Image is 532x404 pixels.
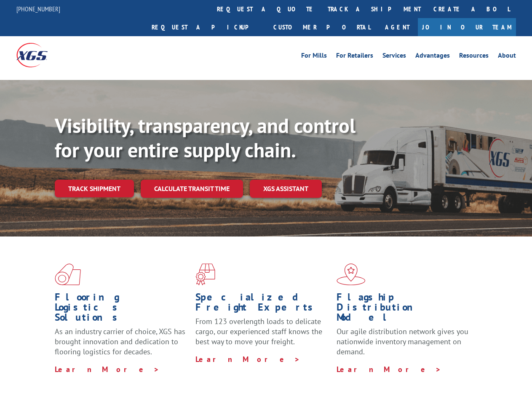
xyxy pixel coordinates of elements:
[141,180,243,198] a: Calculate transit time
[459,52,489,61] a: Resources
[55,292,189,327] h1: Flooring Logistics Solutions
[195,316,330,354] p: From 123 overlength loads to delicate cargo, our experienced staff knows the best way to move you...
[195,354,300,364] a: Learn More >
[195,263,215,285] img: xgs-icon-focused-on-flooring-red
[415,52,450,61] a: Advantages
[55,112,356,163] b: Visibility, transparency, and control for your entire supply chain.
[145,18,267,36] a: Request a pickup
[250,180,322,198] a: XGS ASSISTANT
[337,364,441,374] a: Learn More >
[336,52,373,61] a: For Retailers
[337,327,468,356] span: Our agile distribution network gives you nationwide inventory management on demand.
[418,18,516,36] a: Join Our Team
[55,180,134,197] a: Track shipment
[267,18,377,36] a: Customer Portal
[55,327,185,356] span: As an industry carrier of choice, XGS has brought innovation and dedication to flooring logistics...
[55,263,81,285] img: xgs-icon-total-supply-chain-intelligence-red
[337,263,366,285] img: xgs-icon-flagship-distribution-model-red
[301,52,327,61] a: For Mills
[337,292,471,327] h1: Flagship Distribution Model
[16,5,60,13] a: [PHONE_NUMBER]
[377,18,418,36] a: Agent
[382,52,406,61] a: Services
[498,52,516,61] a: About
[195,292,330,316] h1: Specialized Freight Experts
[55,364,160,374] a: Learn More >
